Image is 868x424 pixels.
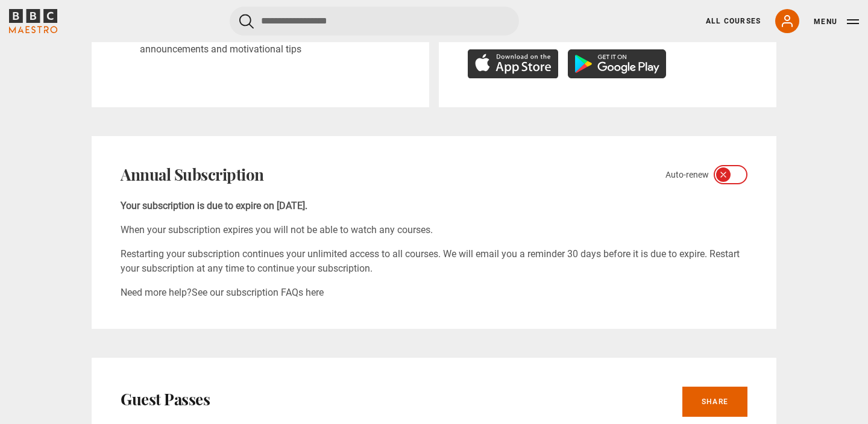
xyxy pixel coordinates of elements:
button: Toggle navigation [814,16,859,28]
h2: Guest Passes [121,390,210,409]
a: See our subscription FAQs here [192,287,324,298]
input: Search [230,7,519,36]
svg: BBC Maestro [9,9,57,33]
a: Share [682,387,747,417]
b: Your subscription is due to expire on [DATE]. [121,200,307,211]
p: Do not send me personalised recommendations, course announcements and motivational tips [140,28,400,57]
p: Restarting your subscription continues your unlimited access to all courses. We will email you a ... [121,247,747,276]
h2: Annual Subscription [121,165,264,184]
a: All Courses [706,16,761,26]
button: Submit the search query [239,14,254,29]
p: Need more help? [121,285,747,300]
span: Auto-renew [665,169,709,181]
p: When your subscription expires you will not be able to watch any courses. [121,223,747,237]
